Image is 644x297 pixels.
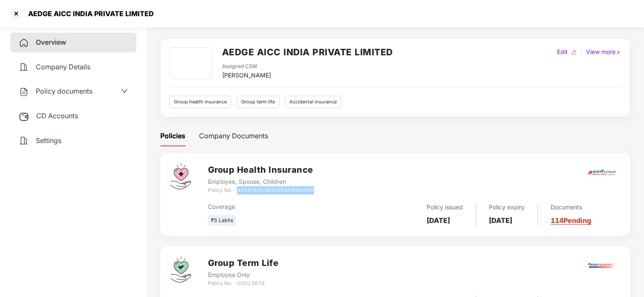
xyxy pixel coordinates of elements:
b: [DATE] [489,216,512,225]
img: svg+xml;base64,PHN2ZyB4bWxucz0iaHR0cDovL3d3dy53My5vcmcvMjAwMC9zdmciIHdpZHRoPSIyNCIgaGVpZ2h0PSIyNC... [19,87,29,97]
img: svg+xml;base64,PHN2ZyB4bWxucz0iaHR0cDovL3d3dy53My5vcmcvMjAwMC9zdmciIHdpZHRoPSIyNCIgaGVpZ2h0PSIyNC... [19,38,29,48]
div: Employee, Spouse, Children [208,177,314,186]
div: Policy No. - [208,186,314,194]
div: Policy expiry [489,203,525,212]
i: 00013878 [237,280,264,286]
span: CD Accounts [36,111,78,120]
a: 114 Pending [551,216,591,225]
img: icici.png [586,167,617,178]
div: View more [584,47,623,57]
div: [PERSON_NAME] [222,71,271,80]
div: Assigned CSM [222,63,271,71]
h3: Group Term Life [208,257,279,270]
i: 4016/X/O/383295169/00/000 [237,187,314,193]
div: Edit [555,47,569,57]
div: | [579,47,584,57]
div: AEDGE AICC INDIA PRIVATE LIMITED [23,9,154,18]
div: Policies [160,131,185,141]
img: svg+xml;base64,PHN2ZyB4bWxucz0iaHR0cDovL3d3dy53My5vcmcvMjAwMC9zdmciIHdpZHRoPSI0Ny43MTQiIGhlaWdodD... [170,257,191,283]
div: Employee Only [208,270,279,280]
div: Coverage [208,202,345,211]
div: Group health insurance [169,96,231,108]
h3: Group Health Insurance [208,163,314,177]
div: Policy No. - [208,280,279,288]
img: svg+xml;base64,PHN2ZyB3aWR0aD0iMjUiIGhlaWdodD0iMjQiIHZpZXdCb3g9IjAgMCAyNSAyNCIgZmlsbD0ibm9uZSIgeG... [19,111,29,122]
div: Company Documents [199,131,268,141]
span: Settings [36,136,61,145]
span: Overview [36,38,66,46]
h2: AEDGE AICC INDIA PRIVATE LIMITED [222,45,393,59]
div: Group term life [237,96,280,108]
img: iciciprud.png [587,251,617,280]
div: Policy issued [427,203,463,212]
span: Company Details [36,63,90,71]
div: Documents [551,203,591,212]
span: down [121,88,128,94]
div: ₹5 Lakhs [208,215,236,226]
span: Policy documents [36,87,92,95]
b: [DATE] [427,216,450,225]
div: Accidental insurance [285,96,341,108]
img: svg+xml;base64,PHN2ZyB4bWxucz0iaHR0cDovL3d3dy53My5vcmcvMjAwMC9zdmciIHdpZHRoPSIyNCIgaGVpZ2h0PSIyNC... [19,136,29,146]
img: svg+xml;base64,PHN2ZyB4bWxucz0iaHR0cDovL3d3dy53My5vcmcvMjAwMC9zdmciIHdpZHRoPSIyNCIgaGVpZ2h0PSIyNC... [19,62,29,72]
img: svg+xml;base64,PHN2ZyB4bWxucz0iaHR0cDovL3d3dy53My5vcmcvMjAwMC9zdmciIHdpZHRoPSI0Ny43MTQiIGhlaWdodD... [170,163,191,189]
img: editIcon [571,49,577,55]
img: rightIcon [615,49,621,55]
